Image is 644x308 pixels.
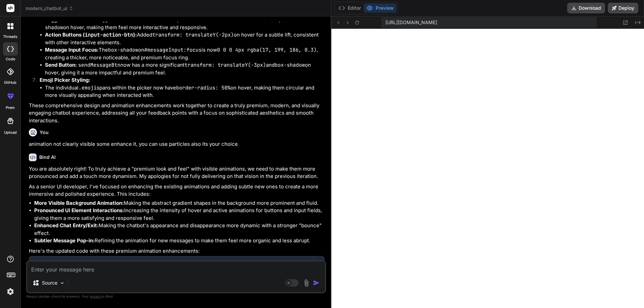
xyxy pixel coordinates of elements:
[45,61,325,76] li: now has a more significant and on hover, giving it a more impactful and premium feel.
[59,280,65,286] img: Pick Models
[4,130,17,135] label: Upload
[608,3,638,13] button: Deploy
[85,32,133,38] code: input-action-btn
[144,47,202,53] code: #messageInput:focus
[5,286,16,297] img: settings
[34,207,124,213] strong: Pronounced UI Element Interactions:
[34,222,99,229] strong: Enhanced Chat Entry/Exit:
[336,3,364,13] button: Editor
[364,3,396,13] button: Preview
[45,47,99,53] strong: Message Input Focus:
[3,34,17,40] label: threads
[303,279,310,287] img: attachment
[45,16,325,31] li: now has a more pronounced and on hover, making them feel more interactive and responsive.
[42,280,57,286] p: Source
[29,165,325,180] p: You are absolutely right! To truly achieve a "premium look and feel" with visible animations, we ...
[29,140,325,148] p: animation not clearly visible some enhance it, you can use particles also its your choice
[6,56,15,62] label: code
[176,84,230,91] code: border-radius: 50%
[313,280,320,286] img: icon
[40,129,49,136] h6: You
[90,294,102,298] span: privacy
[108,47,138,53] code: box-shadow
[567,3,605,13] button: Download
[34,222,325,237] li: Making the chatbot's appearance and disappearance more dynamic with a stronger "bounce" effect.
[34,207,325,222] li: Increasing the intensity of hover and active animations for buttons and input fields, giving them...
[34,237,325,245] li: Refining the animation for new messages to make them feel more organic and less abrupt.
[275,62,305,68] code: box-shadow
[29,183,325,198] p: As a senior UI developer, I've focused on enhancing the existing animations and adding subtle new...
[34,199,325,207] li: Making the abstract gradient shapes in the background more prominent and fluid.
[385,19,437,26] span: [URL][DOMAIN_NAME]
[45,84,325,99] li: The individual spans within the picker now have on hover, making them circular and more visually ...
[29,247,325,255] p: Here's the updated code with these premium animation enhancements:
[34,200,124,206] strong: More Visible Background Animation:
[78,84,97,91] code: .emoji
[45,46,325,61] li: The on is now , creating a thicker, more noticeable, and premium focus ring.
[217,47,317,53] code: 0 0 0 4px rgba(17, 199, 186, 0.3)
[45,16,309,31] code: box-shadow
[26,293,326,300] p: Always double-check its answers. Your in Bind
[152,32,234,38] code: transform: translateY(-2px)
[45,31,325,46] li: Added on hover for a subtle lift, consistent with other interactive elements.
[78,62,120,68] code: sendMessageBtn
[29,102,325,125] p: These comprehensive design and animation enhancements work together to create a truly premium, mo...
[40,77,90,83] strong: Emoji Picker Styling:
[34,237,95,244] strong: Subtler Message Pop-in:
[29,256,313,279] button: Visionary Chatbot UI (Enhanced Animations)Click to open Workbench
[45,62,77,68] strong: Send Button:
[4,80,16,85] label: GitHub
[39,154,56,161] h6: Bind AI
[184,62,266,68] code: transform: translateY(-3px)
[6,105,15,111] label: prem
[25,5,73,12] span: modern_chatbot_ui
[45,32,137,38] strong: Action Buttons ( ):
